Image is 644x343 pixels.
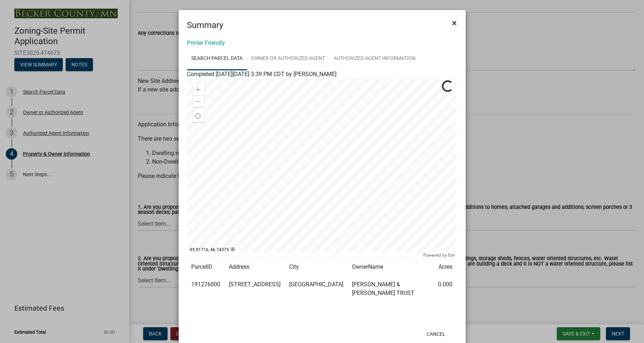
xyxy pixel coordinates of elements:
[193,111,204,122] div: Find my location
[247,47,330,70] a: Owner or Authorized Agent
[225,258,285,276] td: Address
[187,19,224,32] h4: Summary
[434,276,457,302] td: 0.000
[421,328,451,340] button: Cancel
[285,258,348,276] td: City
[448,253,455,258] a: Esri
[187,39,225,46] a: Printer Friendly
[452,18,457,28] span: ×
[285,276,348,302] td: [GEOGRAPHIC_DATA]
[434,258,457,276] td: Acres
[187,258,225,276] td: ParcelID
[187,47,247,70] a: Search Parcel Data
[225,276,285,302] td: [STREET_ADDRESS]
[447,13,463,33] button: Close
[187,276,225,302] td: 191276000
[187,71,337,77] span: Completed [DATE][DATE] 3:39 PM CDT by [PERSON_NAME]
[422,252,457,258] div: Powered by
[193,84,204,95] div: Zoom in
[348,276,434,302] td: [PERSON_NAME] & [PERSON_NAME] TRUST
[330,47,420,70] a: Authorized Agent Information
[348,258,434,276] td: OwnerName
[193,95,204,107] div: Zoom out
